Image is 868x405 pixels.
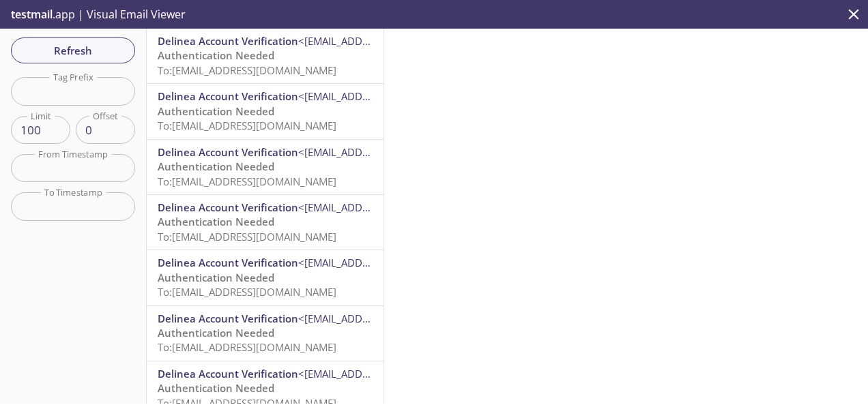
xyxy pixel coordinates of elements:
span: To: [EMAIL_ADDRESS][DOMAIN_NAME] [158,285,336,299]
span: To: [EMAIL_ADDRESS][DOMAIN_NAME] [158,175,336,188]
span: Authentication Needed [158,160,274,173]
span: Delinea Account Verification [158,145,298,159]
div: Delinea Account Verification<[EMAIL_ADDRESS][DOMAIN_NAME]>Authentication NeededTo:[EMAIL_ADDRESS]... [147,250,384,305]
span: <[EMAIL_ADDRESS][DOMAIN_NAME]> [298,145,475,159]
span: Delinea Account Verification [158,256,298,269]
button: Refresh [11,37,135,63]
span: <[EMAIL_ADDRESS][DOMAIN_NAME]> [298,200,475,214]
span: To: [EMAIL_ADDRESS][DOMAIN_NAME] [158,63,336,77]
span: Authentication Needed [158,381,274,395]
span: <[EMAIL_ADDRESS][DOMAIN_NAME]> [298,34,475,48]
span: Refresh [22,42,124,59]
span: Authentication Needed [158,215,274,228]
span: Delinea Account Verification [158,34,298,48]
div: Delinea Account Verification<[EMAIL_ADDRESS][DOMAIN_NAME]>Authentication NeededTo:[EMAIL_ADDRESS]... [147,140,384,194]
span: Delinea Account Verification [158,367,298,380]
span: <[EMAIL_ADDRESS][DOMAIN_NAME]> [298,89,475,103]
span: Delinea Account Verification [158,312,298,325]
span: Delinea Account Verification [158,200,298,214]
span: To: [EMAIL_ADDRESS][DOMAIN_NAME] [158,340,336,354]
div: Delinea Account Verification<[EMAIL_ADDRESS][DOMAIN_NAME]>Authentication NeededTo:[EMAIL_ADDRESS]... [147,84,384,138]
span: testmail [11,7,53,22]
span: Authentication Needed [158,326,274,340]
span: <[EMAIL_ADDRESS][DOMAIN_NAME]> [298,256,475,269]
span: Delinea Account Verification [158,89,298,103]
div: Delinea Account Verification<[EMAIL_ADDRESS][DOMAIN_NAME]>Authentication NeededTo:[EMAIL_ADDRESS]... [147,195,384,250]
span: <[EMAIL_ADDRESS][DOMAIN_NAME]> [298,367,475,380]
span: Authentication Needed [158,271,274,284]
span: Authentication Needed [158,104,274,118]
span: <[EMAIL_ADDRESS][DOMAIN_NAME]> [298,312,475,325]
div: Delinea Account Verification<[EMAIL_ADDRESS][DOMAIN_NAME]>Authentication NeededTo:[EMAIL_ADDRESS]... [147,29,384,83]
span: Authentication Needed [158,48,274,62]
span: To: [EMAIL_ADDRESS][DOMAIN_NAME] [158,230,336,243]
div: Delinea Account Verification<[EMAIL_ADDRESS][DOMAIN_NAME]>Authentication NeededTo:[EMAIL_ADDRESS]... [147,306,384,361]
span: To: [EMAIL_ADDRESS][DOMAIN_NAME] [158,119,336,132]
